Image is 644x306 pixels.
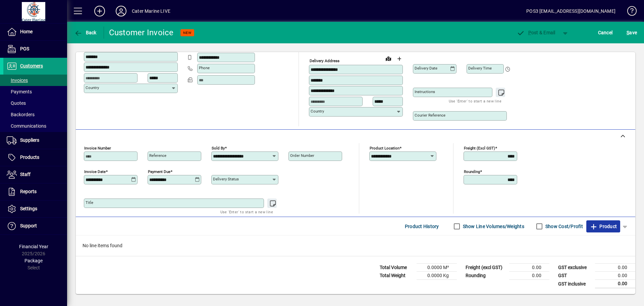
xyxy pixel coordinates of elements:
mat-hint: Use 'Enter' to start a new line [449,97,501,105]
span: NEW [183,31,192,35]
a: Support [3,218,67,234]
span: Communications [7,123,46,129]
td: Rounding [462,272,509,280]
a: Quotes [3,97,67,109]
td: 0.00 [595,280,635,288]
span: Backorders [7,112,35,117]
label: Show Line Volumes/Weights [462,223,524,230]
mat-label: Country [86,85,99,90]
span: Suppliers [20,137,39,143]
td: 0.00 [509,264,549,272]
a: Invoices [3,75,67,86]
td: GST [555,272,595,280]
mat-label: Delivery date [415,66,437,71]
button: Post & Email [513,27,559,39]
td: Freight (excl GST) [462,264,509,272]
label: Show Cost/Profit [544,223,583,230]
mat-label: Rounding [464,169,480,174]
div: POS3 [EMAIL_ADDRESS][DOMAIN_NAME] [526,6,615,16]
span: Product [590,221,617,232]
span: S [627,30,629,35]
span: P [528,30,531,35]
td: Total Volume [376,264,417,272]
span: Home [20,29,33,34]
td: 0.0000 M³ [417,264,457,272]
button: Cancel [596,27,614,39]
td: 0.00 [509,272,549,280]
mat-label: Invoice date [84,169,106,174]
span: Quotes [7,100,26,106]
div: Cater Marine LIVE [132,6,170,16]
mat-label: Freight (excl GST) [464,146,495,150]
a: View on map [383,53,394,64]
button: Save [625,27,639,39]
mat-label: Payment due [148,169,170,174]
a: Staff [3,166,67,183]
mat-label: Phone [199,65,210,70]
a: Suppliers [3,132,67,149]
mat-label: Instructions [415,89,435,94]
button: Add [89,5,110,17]
a: Communications [3,120,67,132]
a: Products [3,149,67,166]
button: Profile [110,5,132,17]
mat-label: Sold by [212,146,225,150]
a: Home [3,24,67,40]
mat-hint: Use 'Enter' to start a new line [220,208,273,216]
td: 0.00 [595,264,635,272]
span: ost & Email [517,30,555,35]
td: GST inclusive [555,280,595,288]
a: POS [3,41,67,57]
mat-label: Invoice number [84,146,111,150]
span: Back [74,30,97,35]
a: Payments [3,86,67,97]
a: Knowledge Base [622,1,636,23]
td: GST exclusive [555,264,595,272]
span: Settings [20,206,37,211]
mat-label: Country [311,109,324,114]
td: 0.00 [595,272,635,280]
span: Cancel [598,27,613,38]
span: Products [20,155,39,160]
app-page-header-button: Back [67,27,104,39]
button: Product [586,220,620,232]
span: ave [627,27,637,38]
a: Settings [3,201,67,217]
mat-label: Courier Reference [415,113,445,118]
div: Customer Invoice [109,27,174,38]
span: Customers [20,63,43,69]
span: Payments [7,89,32,94]
mat-label: Product location [370,146,399,150]
button: Back [72,27,98,39]
td: Total Weight [376,272,417,280]
mat-label: Title [86,200,93,205]
mat-label: Reference [149,153,166,158]
a: Reports [3,183,67,200]
span: Financial Year [19,244,48,249]
span: Reports [20,189,37,194]
mat-label: Delivery status [213,177,239,181]
span: Product History [405,221,439,232]
td: 0.0000 Kg [417,272,457,280]
span: Staff [20,172,31,177]
span: Support [20,223,37,228]
div: No line items found [76,235,635,256]
mat-label: Delivery time [468,66,492,71]
span: POS [20,46,29,51]
span: Invoices [7,78,28,83]
a: Backorders [3,109,67,120]
mat-label: Order number [290,153,314,158]
button: Product History [402,220,442,232]
span: Package [24,258,43,263]
button: Choose address [394,53,405,64]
